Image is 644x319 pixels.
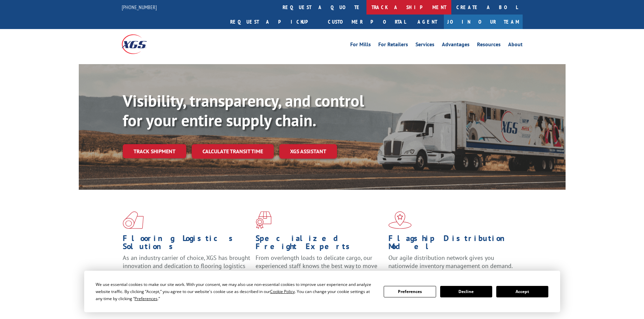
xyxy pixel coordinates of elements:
a: For Mills [350,42,371,49]
a: Track shipment [123,144,186,158]
a: About [508,42,523,49]
a: For Retailers [378,42,408,49]
p: From overlength loads to delicate cargo, our experienced staff knows the best way to move your fr... [256,254,383,284]
a: Advantages [442,42,470,49]
h1: Flooring Logistics Solutions [123,234,251,254]
a: XGS ASSISTANT [279,144,337,159]
button: Accept [496,286,548,297]
img: xgs-icon-total-supply-chain-intelligence-red [123,211,144,229]
span: As an industry carrier of choice, XGS has brought innovation and dedication to flooring logistics... [123,254,250,278]
span: Our agile distribution network gives you nationwide inventory management on demand. [388,254,513,270]
img: xgs-icon-flagship-distribution-model-red [388,211,412,229]
button: Preferences [384,286,436,297]
div: We use essential cookies to make our site work. With your consent, we may also use non-essential ... [96,281,376,302]
a: Agent [411,15,444,29]
a: Customer Portal [323,15,411,29]
h1: Flagship Distribution Model [388,234,516,254]
b: Visibility, transparency, and control for your entire supply chain. [123,90,364,131]
a: Calculate transit time [192,144,274,159]
a: Resources [477,42,501,49]
button: Decline [440,286,492,297]
a: [PHONE_NUMBER] [122,4,157,10]
span: Cookie Policy [270,289,295,294]
a: Request a pickup [225,15,323,29]
div: Cookie Consent Prompt [84,271,560,312]
h1: Specialized Freight Experts [256,234,383,254]
a: Services [415,42,434,49]
img: xgs-icon-focused-on-flooring-red [256,211,271,229]
a: Join Our Team [444,15,523,29]
span: Preferences [135,296,158,301]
